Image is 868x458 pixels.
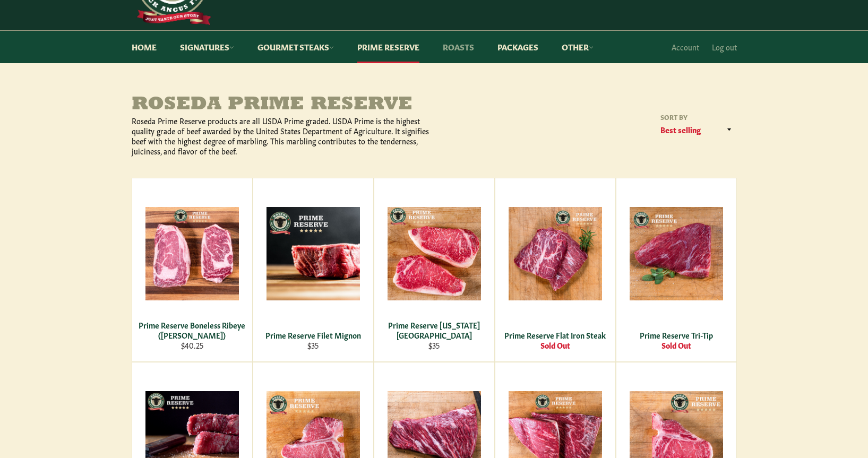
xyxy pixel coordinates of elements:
[623,330,729,340] div: Prime Reserve Tri-Tip
[630,207,723,300] img: Prime Reserve Tri-Tip
[139,340,245,350] div: $40.25
[247,31,345,63] a: Gourmet Steaks
[502,330,608,340] div: Prime Reserve Flat Iron Steak
[347,31,430,63] a: Prime Reserve
[551,31,604,63] a: Other
[253,178,374,362] a: Prime Reserve Filet Mignon Prime Reserve Filet Mignon $35
[121,31,167,63] a: Home
[487,31,549,63] a: Packages
[139,320,245,341] div: Prime Reserve Boneless Ribeye ([PERSON_NAME])
[145,207,239,300] img: Prime Reserve Boneless Ribeye (Delmonico)
[381,320,487,341] div: Prime Reserve [US_STATE][GEOGRAPHIC_DATA]
[260,340,366,350] div: $35
[132,178,253,362] a: Prime Reserve Boneless Ribeye (Delmonico) Prime Reserve Boneless Ribeye ([PERSON_NAME]) $40.25
[623,340,729,350] div: Sold Out
[132,94,434,116] h1: Roseda Prime Reserve
[657,113,737,122] label: Sort by
[432,31,485,63] a: Roasts
[616,178,737,362] a: Prime Reserve Tri-Tip Prime Reserve Tri-Tip Sold Out
[381,340,487,350] div: $35
[374,178,495,362] a: Prime Reserve New York Strip Prime Reserve [US_STATE][GEOGRAPHIC_DATA] $35
[509,207,602,300] img: Prime Reserve Flat Iron Steak
[132,116,434,157] p: Roseda Prime Reserve products are all USDA Prime graded. USDA Prime is the highest quality grade ...
[267,207,360,300] img: Prime Reserve Filet Mignon
[707,31,742,63] a: Log out
[260,330,366,340] div: Prime Reserve Filet Mignon
[169,31,245,63] a: Signatures
[495,178,616,362] a: Prime Reserve Flat Iron Steak Prime Reserve Flat Iron Steak Sold Out
[666,31,704,63] a: Account
[388,207,481,300] img: Prime Reserve New York Strip
[502,340,608,350] div: Sold Out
